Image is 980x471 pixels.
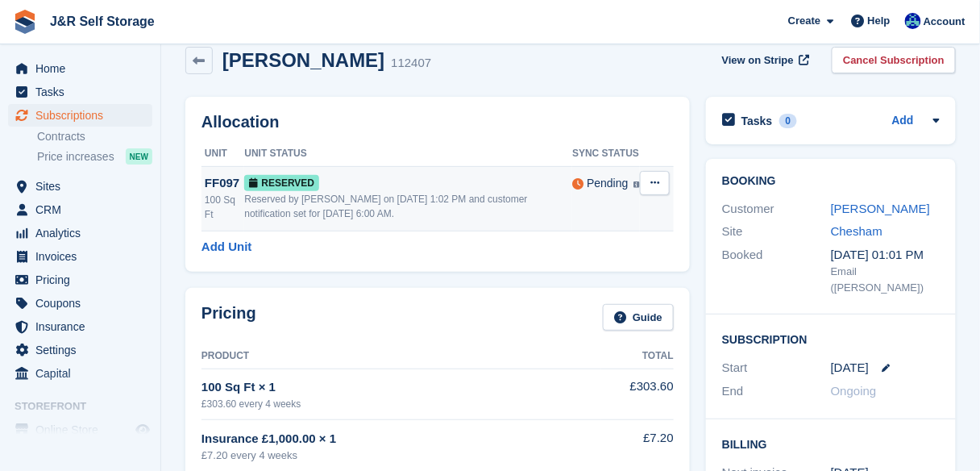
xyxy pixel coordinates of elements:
[831,264,940,295] div: Email ([PERSON_NAME])
[13,10,37,34] img: stora-icon-8386f47178a22dfd0bd8f6a31ec36ba5ce8667c1dd55bd0f319d3a0aa187defe.svg
[35,292,132,315] span: Coupons
[716,47,813,73] a: View on Stripe
[201,397,601,411] div: £303.60 every 4 weeks
[587,175,628,192] div: Pending
[831,202,930,215] a: [PERSON_NAME]
[201,378,601,397] div: 100 Sq Ft × 1
[831,359,869,377] time: 2025-10-13 00:00:00 UTC
[35,104,132,127] span: Subscriptions
[722,436,940,452] h2: Billing
[601,344,674,369] th: Total
[8,198,152,221] a: menu
[8,175,152,198] a: menu
[722,200,831,219] div: Customer
[572,141,640,167] th: Sync Status
[722,382,831,401] div: End
[133,420,152,440] a: Preview store
[788,13,820,29] span: Create
[391,54,431,73] div: 112407
[8,104,152,127] a: menu
[35,81,132,103] span: Tasks
[205,193,244,222] div: 100 Sq Ft
[201,344,601,369] th: Product
[244,192,572,221] div: Reserved by [PERSON_NAME] on [DATE] 1:02 PM and customer notification set for [DATE] 6:00 AM.
[633,181,640,188] img: icon-info-grey-7440780725fd019a000dd9b08b2336e03edf1995a4989e88bcd33f0948082b44.svg
[722,223,831,241] div: Site
[905,13,921,29] img: Steve Revell
[924,14,965,30] span: Account
[8,292,152,315] a: menu
[831,246,940,265] div: [DATE] 01:01 PM
[868,13,891,29] span: Help
[35,245,132,268] span: Invoices
[35,222,132,244] span: Analytics
[722,52,794,69] span: View on Stripe
[741,114,773,128] h2: Tasks
[205,174,244,193] div: FF097
[37,149,114,165] span: Price increases
[15,398,160,415] span: Storefront
[35,198,132,221] span: CRM
[722,175,940,188] h2: Booking
[722,246,831,296] div: Booked
[831,384,877,398] span: Ongoing
[37,148,152,165] a: Price increases NEW
[37,129,152,144] a: Contracts
[8,57,152,80] a: menu
[8,81,152,103] a: menu
[35,57,132,80] span: Home
[222,49,384,71] h2: [PERSON_NAME]
[722,359,831,377] div: Start
[35,269,132,291] span: Pricing
[244,175,319,191] span: Reserved
[35,339,132,361] span: Settings
[8,315,152,338] a: menu
[601,369,674,419] td: £303.60
[244,141,572,167] th: Unit Status
[603,304,674,331] a: Guide
[722,331,940,347] h2: Subscription
[201,238,251,256] a: Add Unit
[126,148,152,165] div: NEW
[35,362,132,385] span: Capital
[201,304,256,331] h2: Pricing
[201,448,601,464] div: £7.20 every 4 weeks
[201,430,601,448] div: Insurance £1,000.00 × 1
[8,222,152,244] a: menu
[8,362,152,385] a: menu
[779,114,798,128] div: 0
[8,269,152,291] a: menu
[8,419,152,441] a: menu
[35,175,132,198] span: Sites
[892,112,914,131] a: Add
[201,113,674,131] h2: Allocation
[831,224,882,238] a: Chesham
[35,315,132,338] span: Insurance
[44,8,161,35] a: J&R Self Storage
[201,141,244,167] th: Unit
[832,47,956,73] a: Cancel Subscription
[8,245,152,268] a: menu
[35,419,132,441] span: Online Store
[8,339,152,361] a: menu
